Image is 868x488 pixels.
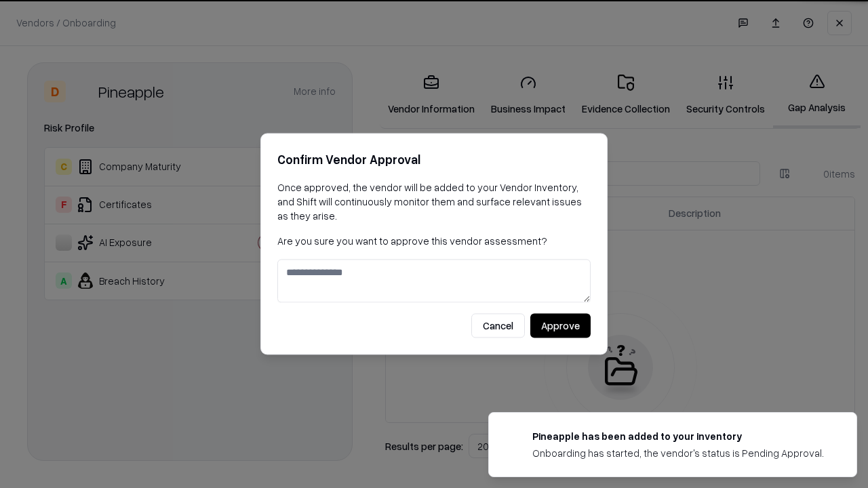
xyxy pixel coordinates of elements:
p: Once approved, the vendor will be added to your Vendor Inventory, and Shift will continuously mon... [277,180,591,223]
button: Approve [530,314,591,338]
div: Onboarding has started, the vendor's status is Pending Approval. [532,446,824,460]
button: Cancel [471,314,525,338]
img: pineappleenergy.com [505,429,521,445]
p: Are you sure you want to approve this vendor assessment? [277,234,591,248]
h2: Confirm Vendor Approval [277,150,591,169]
div: Pineapple has been added to your inventory [532,429,824,443]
